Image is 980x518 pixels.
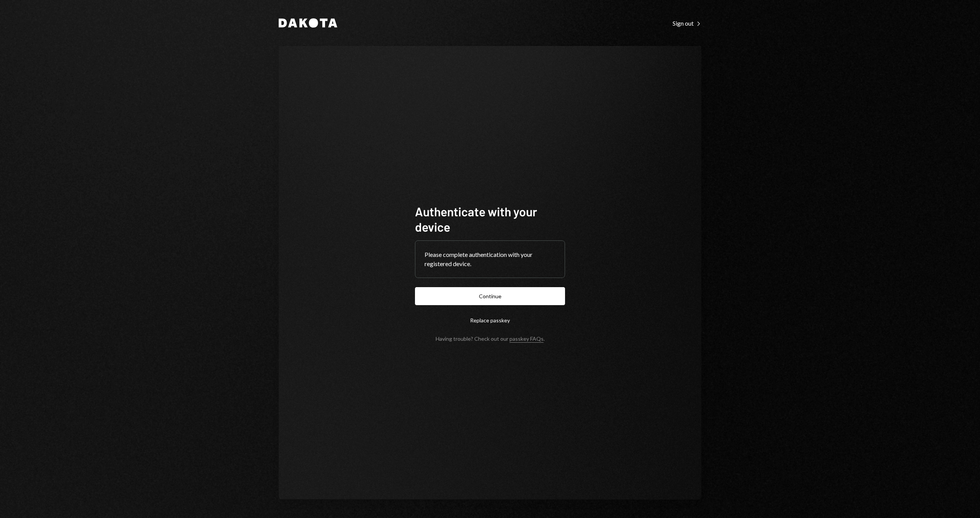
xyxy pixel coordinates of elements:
div: Having trouble? Check out our . [436,335,545,342]
a: Sign out [673,19,701,27]
button: Replace passkey [415,311,565,329]
div: Please complete authentication with your registered device. [425,250,555,268]
div: Sign out [673,20,701,27]
button: Continue [415,287,565,305]
a: passkey FAQs [510,335,544,343]
h1: Authenticate with your device [415,204,565,234]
